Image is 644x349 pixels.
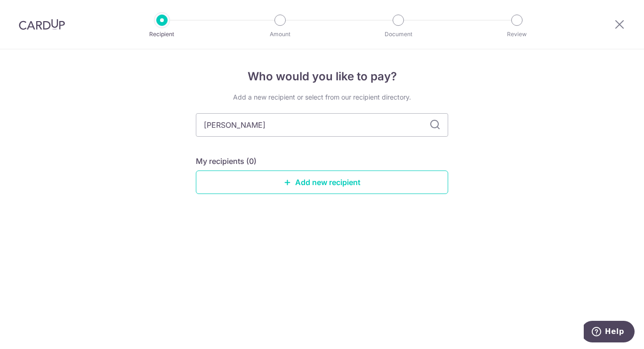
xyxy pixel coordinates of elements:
p: Document [363,30,433,39]
h4: Who would you like to pay? [196,68,448,85]
iframe: Opens a widget where you can find more information [584,321,635,344]
img: CardUp [19,19,65,30]
p: Amount [245,30,315,39]
p: Review [482,30,552,39]
div: Add a new recipient or select from our recipient directory. [196,93,448,102]
input: Search for any recipient here [196,113,448,137]
a: Add new recipient [196,171,448,194]
p: Recipient [127,30,197,39]
h5: My recipients (0) [196,155,257,167]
